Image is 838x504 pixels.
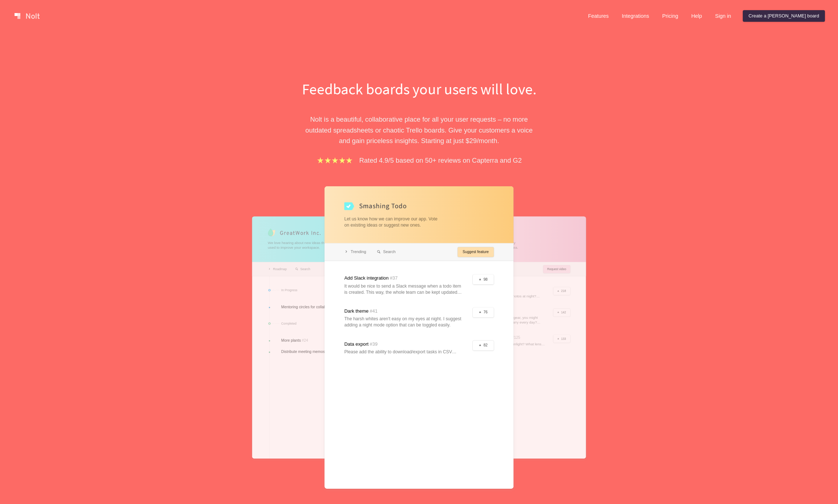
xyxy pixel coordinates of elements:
a: Integrations [616,10,655,22]
a: Create a [PERSON_NAME] board [743,10,825,22]
a: Sign in [709,10,737,22]
p: Nolt is a beautiful, collaborative place for all your user requests – no more outdated spreadshee... [294,114,544,146]
img: stars.b067e34983.png [316,156,353,164]
a: Help [685,10,708,22]
a: Features [582,10,615,22]
p: Rated 4.9/5 based on 50+ reviews on Capterra and G2 [359,155,522,166]
h1: Feedback boards your users will love. [294,78,544,99]
a: Pricing [656,10,684,22]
